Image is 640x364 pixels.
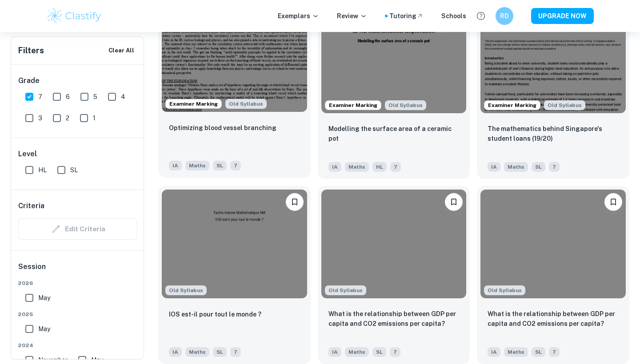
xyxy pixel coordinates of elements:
[286,193,304,211] button: Bookmark
[70,165,78,175] span: SL
[18,261,137,279] h6: Session
[604,193,622,211] button: Bookmark
[106,44,136,57] button: Clear All
[504,162,528,172] span: Maths
[488,124,619,143] p: The mathematics behind Singapore's student loans (19/20)
[325,285,366,295] span: Old Syllabus
[38,324,50,334] span: May
[328,347,341,357] span: IA
[18,279,137,287] span: 2026
[504,347,528,357] span: Maths
[544,100,585,110] span: Old Syllabus
[500,11,510,21] h6: RD
[169,123,276,133] p: Optimizing blood vessel branching
[158,186,311,364] a: Although this IA is written for the old math syllabus (last exam in November 2020), the current I...
[318,186,470,364] a: Although this IA is written for the old math syllabus (last exam in November 2020), the current I...
[328,309,460,328] p: What is the relationship between GDP per capita and CO2 emissions per capita?
[321,190,467,298] img: Maths IA example thumbnail: What is the relationship between GDP per
[385,100,426,110] span: Old Syllabus
[38,165,47,175] span: HL
[480,190,626,298] img: Maths IA example thumbnail: What is the relationship between GDP per
[345,347,369,357] span: Maths
[185,347,209,357] span: Maths
[318,1,470,179] a: Examiner MarkingAlthough this IA is written for the old math syllabus (last exam in November 2020...
[18,201,44,211] h6: Criteria
[18,149,137,159] h6: Level
[225,99,267,109] div: Although this IA is written for the old math syllabus (last exam in November 2020), the current I...
[162,3,307,112] img: Maths IA example thumbnail: Optimizing blood vessel branching
[531,8,594,24] button: UPGRADE NOW
[18,341,137,349] span: 2024
[158,1,311,179] a: Examiner MarkingAlthough this IA is written for the old math syllabus (last exam in November 2020...
[445,193,463,211] button: Bookmark
[532,162,545,172] span: SL
[321,4,467,113] img: Maths IA example thumbnail: Modelling the surface area of a ceramic
[18,218,137,240] div: Criteria filters are unavailable when searching by topic
[121,92,125,102] span: 4
[225,99,267,109] span: Old Syllabus
[390,347,400,357] span: 7
[480,4,626,113] img: Maths IA example thumbnail: The mathematics behind Singapore's stude
[165,285,207,295] span: Old Syllabus
[484,285,525,295] div: Although this IA is written for the old math syllabus (last exam in November 2020), the current I...
[549,162,560,172] span: 7
[278,11,319,21] p: Exemplars
[66,92,70,102] span: 6
[477,1,629,179] a: Examiner MarkingAlthough this IA is written for the old math syllabus (last exam in November 2020...
[488,347,500,357] span: IA
[372,347,386,357] span: SL
[372,162,387,172] span: HL
[484,101,540,109] span: Examiner Marking
[18,310,137,318] span: 2025
[38,293,50,303] span: May
[488,162,500,172] span: IA
[230,161,241,170] span: 7
[328,124,460,143] p: Modelling the surface area of a ceramic pot
[93,92,97,102] span: 5
[185,161,209,170] span: Maths
[549,347,560,357] span: 7
[18,44,44,57] h6: Filters
[488,309,619,328] p: What is the relationship between GDP per capita and CO2 emissions per capita?
[230,347,241,357] span: 7
[93,113,96,123] span: 1
[166,100,221,108] span: Examiner Marking
[169,309,261,319] p: IOS est-il pour tout le monde ?
[38,113,42,123] span: 3
[441,11,466,21] a: Schools
[213,161,227,170] span: SL
[18,75,137,86] h6: Grade
[46,7,103,25] img: Clastify logo
[213,347,227,357] span: SL
[345,162,369,172] span: Maths
[162,190,307,298] img: Maths IA example thumbnail: IOS est-il pour tout le monde ?
[496,7,513,25] button: RD
[325,101,381,109] span: Examiner Marking
[169,347,182,357] span: IA
[325,285,366,295] div: Although this IA is written for the old math syllabus (last exam in November 2020), the current I...
[337,11,367,21] p: Review
[385,100,426,110] div: Although this IA is written for the old math syllabus (last exam in November 2020), the current I...
[328,162,341,172] span: IA
[389,11,424,21] a: Tutoring
[38,92,42,102] span: 7
[165,285,207,295] div: Although this IA is written for the old math syllabus (last exam in November 2020), the current I...
[473,8,488,24] button: Help and Feedback
[169,161,182,170] span: IA
[484,285,525,295] span: Old Syllabus
[544,100,585,110] div: Although this IA is written for the old math syllabus (last exam in November 2020), the current I...
[66,113,69,123] span: 2
[532,347,545,357] span: SL
[390,162,401,172] span: 7
[477,186,629,364] a: Although this IA is written for the old math syllabus (last exam in November 2020), the current I...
